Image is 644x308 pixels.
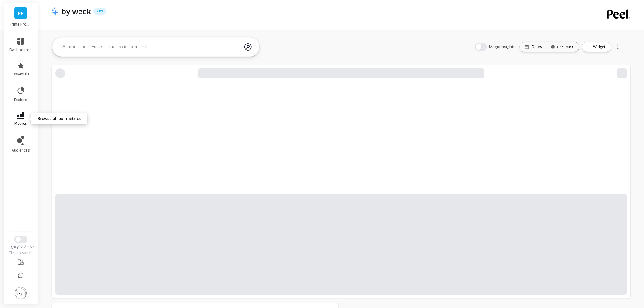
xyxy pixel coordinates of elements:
button: Widget [582,42,611,52]
span: explore [14,97,27,102]
span: PP [18,10,23,17]
span: audiences [12,148,30,153]
p: Beta [93,8,106,15]
p: Prime Prometics™ [10,22,32,27]
div: Click to switch [4,250,38,255]
img: profile picture [15,287,27,299]
div: Legacy UI Active [4,244,38,249]
span: Magic Insights [489,44,517,50]
span: dashboards [10,47,32,52]
p: Dates [532,44,542,49]
span: metrics [14,121,27,126]
p: by week [61,6,91,16]
div: Grouping [553,44,574,50]
button: Switch to New UI [14,236,27,243]
img: header icon [51,7,58,16]
span: Widget [593,44,607,50]
span: essentials [12,72,30,77]
img: magic search icon [244,39,252,55]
